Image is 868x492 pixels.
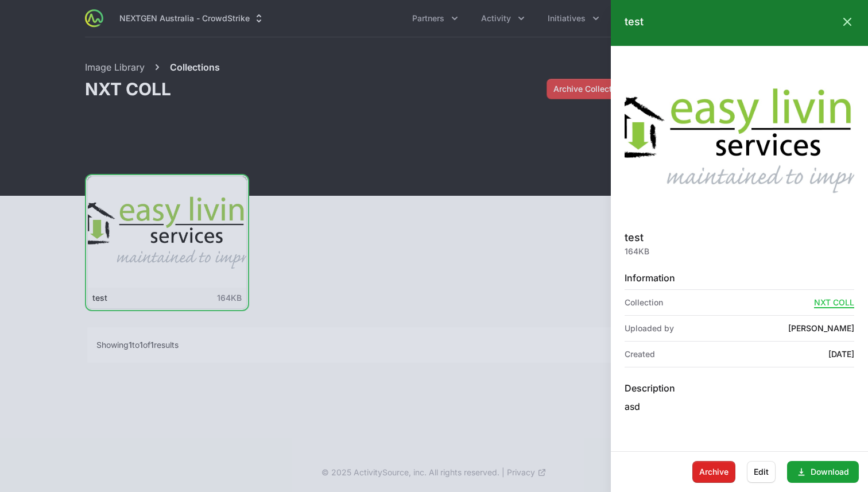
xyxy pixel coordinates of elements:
[787,461,859,483] a: Download
[692,461,735,483] button: Archive
[754,465,769,479] span: Edit
[625,400,854,413] div: asd
[828,348,854,360] dd: [DATE]
[625,381,854,395] h3: Description
[788,323,854,334] dd: [PERSON_NAME]
[625,348,655,360] dt: Created
[625,230,649,246] h2: test
[625,14,644,30] h2: test
[625,297,663,308] dt: Collection
[747,461,776,483] button: Edit
[625,246,649,257] p: 164KB
[699,465,728,479] span: Archive
[625,323,674,334] dt: Uploaded by
[814,297,854,308] a: NXT COLL
[625,271,854,285] h3: Information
